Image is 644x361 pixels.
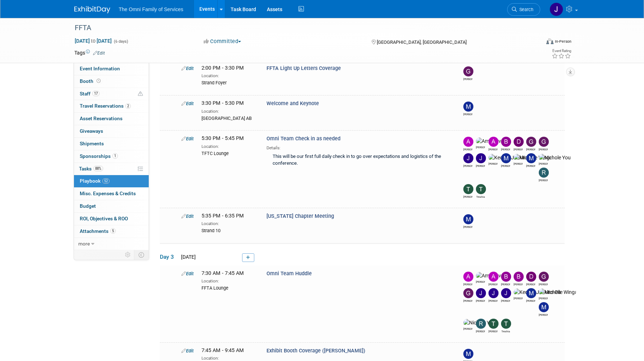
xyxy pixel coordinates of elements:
span: Asset Reservations [80,116,122,121]
div: Jane Wintz [463,163,472,168]
div: TFTC Lounge [201,150,256,157]
a: Event Information [74,63,149,75]
span: [DATE] [179,254,196,260]
a: Playbook52 [74,175,149,187]
img: Gary Honaker [539,272,549,282]
div: Treshia Meneese [501,329,510,333]
img: Keonte Jenkins-Davis [488,154,536,161]
a: Sponsorships1 [74,150,149,163]
a: Attachments5 [74,225,149,238]
span: Misc. Expenses & Credits [80,191,136,196]
div: Jane Wintz [476,298,485,303]
div: Location: [201,142,256,150]
img: Dorothyanna Coffey [514,137,524,147]
span: 7:45 AM - 9:45 AM [201,347,244,353]
img: Gwen Koenig [463,288,473,298]
img: John Toomey [501,288,511,298]
span: Booth not reserved yet [95,78,102,84]
div: Brenda Stanton [501,147,510,151]
div: Michelle Wingate [539,296,548,300]
a: Search [507,3,540,16]
div: Michelle Brewer [501,163,510,168]
img: Bridget Kucharski [514,272,524,282]
a: Edit [93,51,105,56]
span: Staff [80,91,99,97]
img: Format-Inperson.png [546,38,553,44]
img: Jennifer Wigal [550,3,563,16]
span: 5:30 PM - 5:45 PM [201,135,244,141]
td: Tags [74,49,105,56]
span: Playbook [80,178,110,184]
div: Rochelle Conway [476,329,485,333]
a: Travel Reservations2 [74,100,149,112]
div: Location: [201,107,256,114]
a: Shipments [74,138,149,150]
img: Brenda Stanton [501,137,511,147]
img: Abigail Woods [463,137,473,147]
span: [GEOGRAPHIC_DATA], [GEOGRAPHIC_DATA] [377,39,467,45]
div: Gwen Koenig [463,76,472,81]
img: Teresa Gibson [463,184,473,194]
img: Mindy Kiser [526,153,536,163]
img: Abigail Woods [463,272,473,282]
div: Abigail Woods [463,147,472,151]
div: Amy Savage [476,145,485,149]
div: Location: [201,220,256,227]
span: [US_STATE] Chapter Meeting [267,213,334,219]
div: Mindy Kiser [463,112,472,116]
span: [DATE] [DATE] [74,38,112,44]
a: Edit [181,101,194,106]
span: 2:00 PM - 3:30 PM [201,65,244,71]
div: Michelle Brewer [463,224,472,229]
div: Rochelle Conway [539,178,548,182]
div: Details: [267,143,451,151]
a: Tasks88% [74,163,149,175]
div: Strand Foyer [201,79,256,86]
div: Michelle Wingate [514,161,523,166]
span: 3:30 PM - 5:30 PM [201,100,244,106]
a: Edit [181,136,194,141]
span: Tasks [79,166,103,172]
div: John Toomey [476,163,485,168]
div: Event Format [498,37,572,48]
div: Nichole Young [463,326,472,331]
span: The Omni Family of Services [119,6,184,12]
div: Location: [201,72,256,79]
div: Anna Meiners [488,282,497,286]
img: Anna Meiners [488,137,499,147]
span: Attachments [80,228,116,234]
img: Amy Savage [476,272,504,279]
button: Committed [201,38,244,45]
div: Keonte Jenkins-Davis [488,161,497,166]
div: Gary Honaker [539,282,548,286]
img: Michelle Brewer [463,349,473,359]
a: Staff17 [74,88,149,100]
div: Teresa Gibson [488,329,497,333]
td: Toggle Event Tabs [134,250,149,259]
span: 5:35 PM - 6:35 PM [201,213,244,219]
img: Michelle Wingate [514,154,551,161]
div: Nichole Young [539,161,548,166]
span: (6 days) [113,39,128,44]
span: Exhibit Booth Coverage ([PERSON_NAME]) [267,348,365,354]
img: Michelle Brewer [526,288,536,298]
div: Event Rating [552,49,571,53]
img: Michelle Brewer [463,214,473,224]
span: more [78,241,90,247]
img: ExhibitDay [74,6,110,13]
img: Michelle Wingate [539,289,576,296]
a: Edit [181,348,194,353]
div: Treshia Meneese [476,194,485,199]
img: Nichole Young [539,154,571,161]
div: Gwen Koenig [463,298,472,303]
div: Jennifer Wigal [488,298,497,303]
img: Mindy Kiser [539,302,549,312]
div: Mindy Kiser [526,163,535,168]
img: Rochelle Conway [539,168,549,178]
img: Teresa Gibson [488,319,499,329]
div: In-Person [555,39,571,44]
span: Search [517,7,533,12]
a: Booth [74,75,149,88]
a: Asset Reservations [74,113,149,125]
img: Jane Wintz [463,153,473,163]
